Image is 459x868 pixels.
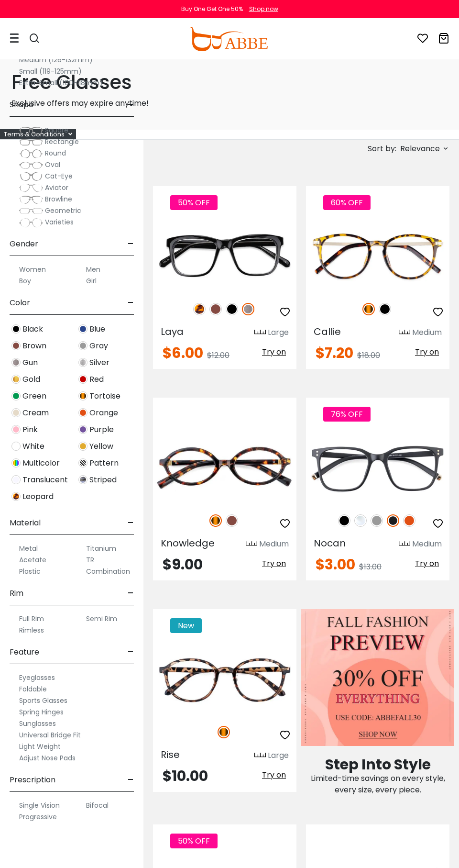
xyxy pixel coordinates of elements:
button: Try on [259,557,289,570]
img: Clear [354,514,367,527]
span: Oval [45,160,60,169]
div: Shop now [249,5,278,13]
label: Women [19,264,46,275]
img: Geometric.png [19,206,43,216]
img: size ruler [246,541,257,548]
span: Color [10,291,30,314]
img: Brown [209,303,222,315]
img: Gun [242,303,254,315]
a: Matte-black Nocan - TR ,Universal Bridge Fit [306,432,449,504]
span: Gun [22,357,38,368]
span: Silver [89,357,109,368]
label: Light Weight [19,741,61,752]
img: Tortoise Knowledge - Acetate ,Universal Bridge Fit [153,432,296,504]
span: Gold [22,374,40,385]
img: size ruler [399,329,410,336]
span: Nocan [314,536,346,550]
img: Brown [11,341,21,350]
button: Try on [259,346,289,358]
img: Tortoise [362,303,375,315]
img: Varieties.png [19,218,43,228]
img: Yellow [78,442,87,451]
span: Rim [10,582,23,605]
span: Limited-time savings on every style, every size, every piece. [311,773,445,795]
span: $9.00 [163,554,203,575]
span: - [128,641,134,664]
label: Boy [19,275,31,287]
span: Feature [10,641,39,664]
img: Multicolor [11,458,21,467]
span: Rise [161,748,180,761]
span: 76% OFF [323,407,371,422]
img: Cream [11,408,21,417]
img: Cat-Eye.png [19,172,43,181]
div: Medium [412,327,442,338]
img: Browline.png [19,195,43,204]
img: Fall Fashion Sale [301,609,454,746]
span: $10.00 [163,766,208,786]
img: abbeglasses.com [189,27,268,51]
img: Oval.png [19,160,43,170]
img: Square.png [19,126,43,135]
h1: Free Glasses [11,71,448,94]
img: size ruler [254,329,266,336]
img: Matte Black [387,514,399,527]
label: TR [86,554,94,566]
img: Green [11,391,21,401]
span: Prescription [10,768,55,791]
img: Black [226,303,238,315]
span: Try on [415,558,439,569]
span: Aviator [45,183,68,192]
label: Plastic [19,566,41,577]
img: Tortoise Callie - Combination ,Universal Bridge Fit [306,221,449,292]
img: Orange [403,514,415,527]
button: Try on [412,557,442,570]
span: - [128,512,134,534]
span: $6.00 [163,343,203,363]
img: Black [11,324,21,334]
span: $18.00 [357,350,380,361]
button: Try on [412,346,442,358]
img: Tortoise Rise - Plastic ,Adjust Nose Pads [153,644,296,715]
span: Try on [262,558,286,569]
img: Striped [78,475,87,484]
label: Men [86,264,100,275]
img: Translucent [11,475,21,484]
span: Blue [89,323,105,335]
span: Orange [89,407,118,419]
label: Girl [86,275,97,287]
img: Round.png [19,149,43,158]
img: Brown [226,514,238,527]
span: Cat-Eye [45,171,73,181]
label: Adjust Nose Pads [19,752,76,764]
span: Sort by: [368,143,396,154]
span: Purple [89,424,114,435]
span: Rectangle [45,137,79,146]
label: Progressive [19,811,57,823]
span: Relevance [400,140,440,157]
span: Yellow [89,441,113,452]
span: Try on [415,346,439,357]
span: $12.00 [207,350,229,361]
img: Orange [78,408,87,417]
label: Combination [86,566,130,577]
span: - [128,768,134,791]
span: - [128,291,134,314]
label: Titanium [86,543,116,554]
span: Translucent [22,474,68,486]
button: Try on [259,769,289,781]
img: Rectangle.png [19,137,43,147]
img: Pink [11,425,21,434]
label: Bifocal [86,800,109,811]
span: Tortoise [89,390,120,402]
img: size ruler [254,752,266,759]
span: $13.00 [359,561,382,572]
img: Leopard [11,492,21,501]
label: Semi Rim [86,613,117,624]
span: Gender [10,233,38,256]
span: Knowledge [161,536,215,550]
span: Browline [45,194,72,204]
